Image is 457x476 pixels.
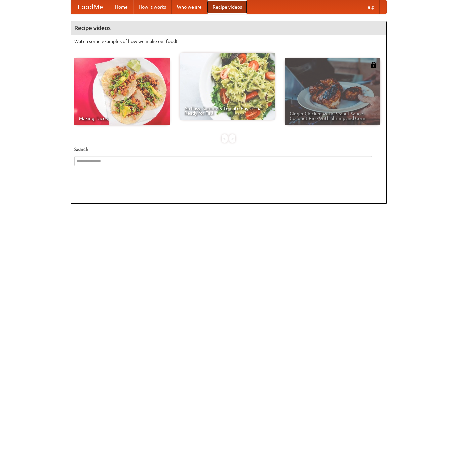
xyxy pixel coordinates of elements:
img: 483408.png [370,62,377,68]
a: An Easy, Summery Tomato Pasta That's Ready for Fall [180,53,275,120]
a: Recipe videos [207,0,247,14]
span: An Easy, Summery Tomato Pasta That's Ready for Fall [184,106,270,115]
p: Watch some examples of how we make our food! [74,38,383,45]
h4: Recipe videos [71,21,386,35]
a: FoodMe [71,0,110,14]
span: Making Tacos [79,116,165,121]
a: Making Tacos [74,58,170,125]
a: How it works [133,0,172,14]
h5: Search [74,146,383,153]
a: Home [110,0,133,14]
a: Help [359,0,380,14]
div: » [229,134,235,143]
div: « [222,134,228,143]
a: Who we are [172,0,207,14]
